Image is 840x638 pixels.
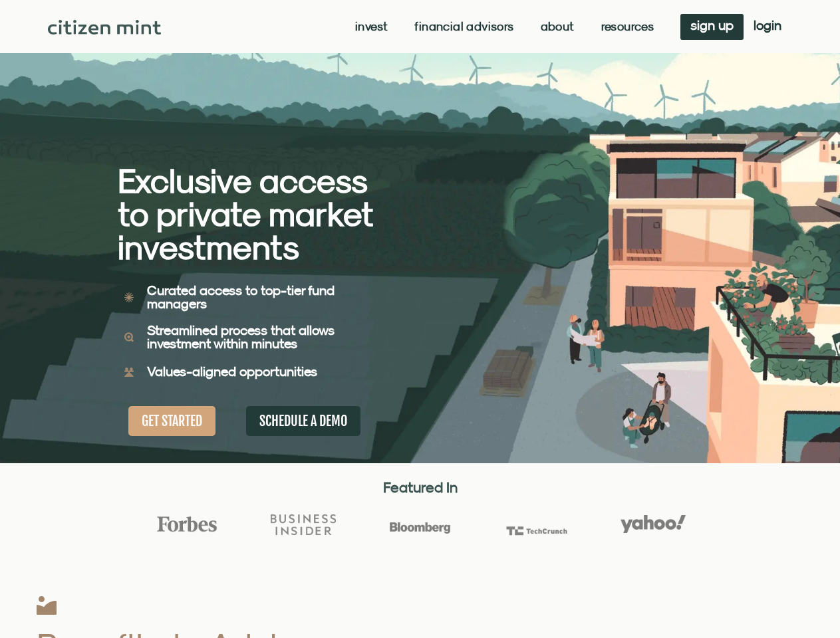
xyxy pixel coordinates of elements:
span: sign up [690,21,734,30]
a: SCHEDULE A DEMO [246,406,360,436]
h2: Exclusive access to private market investments [118,164,374,264]
span: GET STARTED [142,413,202,429]
span: SCHEDULE A DEMO [259,413,347,429]
a: Financial Advisors [414,20,513,33]
span: login [754,21,781,30]
a: Invest [355,20,388,33]
a: sign up [680,14,744,40]
a: About [541,20,575,33]
img: Citizen Mint [48,20,162,35]
b: Values-aligned opportunities [147,364,317,379]
nav: Menu [355,20,654,33]
a: Resources [601,20,654,33]
a: login [744,14,791,40]
b: Streamlined process that allows investment within minutes [147,322,335,351]
a: GET STARTED [128,406,215,436]
strong: Featured In [383,478,458,496]
img: Forbes Logo [154,516,219,533]
b: Curated access to top-tier fund managers [147,282,335,311]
